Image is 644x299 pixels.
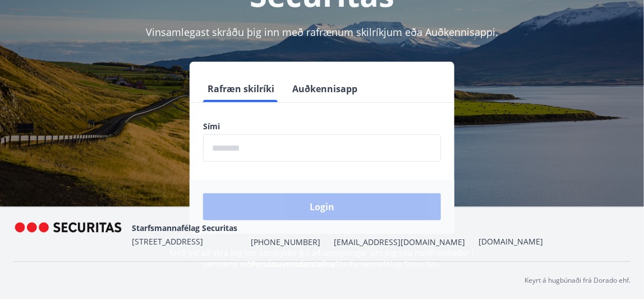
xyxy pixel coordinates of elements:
button: Rafræn skilríki [203,75,279,102]
a: [DOMAIN_NAME] [479,236,543,247]
span: [EMAIL_ADDRESS][DOMAIN_NAME] [334,237,465,248]
span: [PHONE_NUMBER] [251,237,320,248]
span: Starfsmannafélag Securitas [132,223,237,233]
a: Persónuverndarstefna [251,259,335,269]
span: [STREET_ADDRESS] [132,236,203,247]
img: BJoTIDU28Xazsp1UGbqVz8mQ4XuFjXGM1gUNGGKd.png [13,223,123,247]
button: Auðkennisapp [288,75,362,102]
span: Með því að skrá þig inn samþykkir þú að upplýsingar um þig séu meðhöndlaðar í samræmi við Starfsm... [170,247,475,269]
span: Vinsamlegast skráðu þig inn með rafrænum skilríkjum eða Auðkennisappi. [146,25,498,39]
p: Keyrt á hugbúnaði frá Dorado ehf. [525,275,631,286]
label: Sími [203,121,441,132]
